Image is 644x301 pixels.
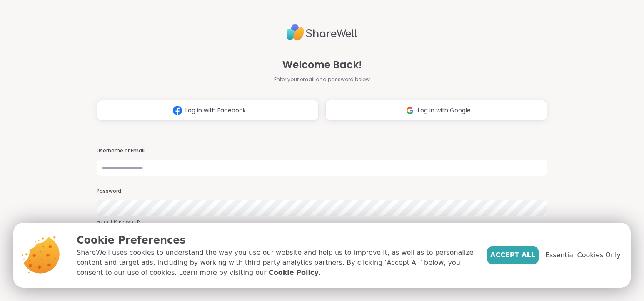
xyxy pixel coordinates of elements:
p: Cookie Preferences [77,233,474,248]
button: Log in with Facebook [97,100,319,121]
img: ShareWell Logomark [170,103,185,118]
h3: Password [97,188,547,195]
span: Welcome Back! [282,57,362,72]
img: ShareWell Logomark [402,103,418,118]
a: Cookie Policy. [269,268,320,278]
h3: Username or Email [97,147,547,154]
span: Enter your email and password below [274,76,370,83]
span: Essential Cookies Only [545,250,621,260]
span: Accept All [490,250,535,260]
span: Log in with Facebook [185,106,246,115]
span: Log in with Google [418,106,471,115]
button: Accept All [487,246,539,264]
a: Forgot Password? [97,218,547,226]
p: ShareWell uses cookies to understand the way you use our website and help us to improve it, as we... [77,248,474,278]
img: ShareWell Logo [287,20,357,44]
button: Log in with Google [325,100,547,121]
